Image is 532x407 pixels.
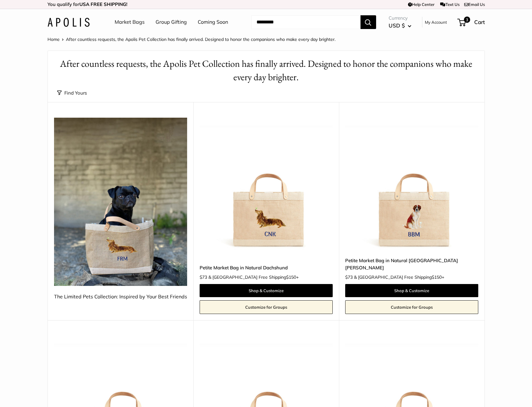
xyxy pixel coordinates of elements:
span: USD $ [389,22,405,29]
h1: After countless requests, the Apolis Pet Collection has finally arrived. Designed to honor the co... [57,57,475,84]
a: Customize for Groups [200,300,333,314]
a: Petite Market Bag in Natural Dachshund [200,264,333,271]
a: Email Us [464,2,485,7]
a: Petite Market Bag in Natural DachshundPetite Market Bag in Natural Dachshund [200,118,333,251]
a: Customize for Groups [345,300,478,314]
strong: USA FREE SHIPPING! [79,1,127,7]
img: Petite Market Bag in Natural St. Bernard [345,118,478,251]
span: & [GEOGRAPHIC_DATA] Free Shipping + [208,275,299,279]
span: After countless requests, the Apolis Pet Collection has finally arrived. Designed to honor the co... [66,37,336,42]
a: Petite Market Bag in Natural [GEOGRAPHIC_DATA][PERSON_NAME] [345,257,478,272]
button: Find Yours [57,89,87,97]
span: $73 [200,274,207,280]
span: $150 [286,274,296,280]
button: USD $ [389,21,411,31]
span: Cart [474,19,485,25]
span: Currency [389,14,411,22]
span: $73 [345,274,353,280]
nav: Breadcrumb [47,35,336,43]
div: The Limited Pets Collection: Inspired by Your Best Friends [54,292,187,302]
span: $150 [432,274,442,280]
span: 3 [464,17,470,23]
img: The Limited Pets Collection: Inspired by Your Best Friends [54,118,187,286]
a: Market Bags [115,17,145,27]
input: Search... [251,15,360,29]
a: Shop & Customize [200,284,333,297]
img: Petite Market Bag in Natural Dachshund [200,118,333,251]
a: Coming Soon [198,17,228,27]
a: Text Us [440,2,459,7]
button: Search [360,15,376,29]
a: My Account [425,18,447,26]
span: & [GEOGRAPHIC_DATA] Free Shipping + [354,275,444,279]
a: Home [47,37,60,42]
a: Help Center [408,2,435,7]
a: Shop & Customize [345,284,478,297]
img: Apolis [47,18,90,27]
a: 3 Cart [458,17,485,27]
a: Group Gifting [156,17,187,27]
a: Petite Market Bag in Natural St. BernardPetite Market Bag in Natural St. Bernard [345,118,478,251]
